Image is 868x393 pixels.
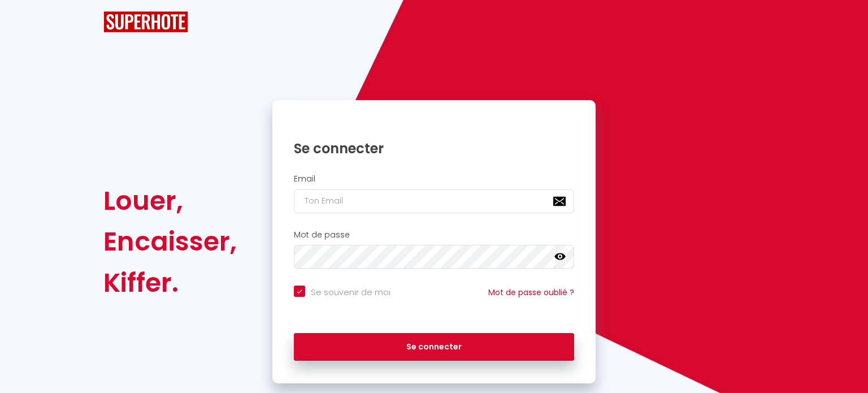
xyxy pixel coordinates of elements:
h2: Email [294,174,574,184]
a: Mot de passe oublié ? [488,287,574,298]
input: Ton Email [294,189,574,213]
img: SuperHote logo [103,11,188,32]
div: Louer, [103,180,237,221]
h2: Mot de passe [294,230,574,240]
div: Encaisser, [103,221,237,262]
button: Se connecter [294,333,574,361]
h1: Se connecter [294,140,574,157]
div: Kiffer. [103,262,237,303]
